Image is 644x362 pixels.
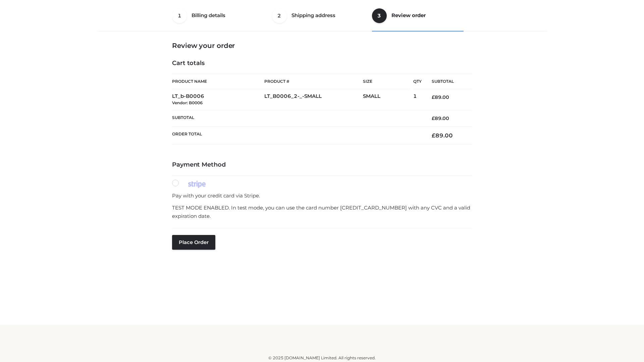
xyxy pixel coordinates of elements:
[422,74,472,89] th: Subtotal
[413,74,422,89] th: Qty
[172,127,422,144] th: Order Total
[363,89,413,110] td: SMALL
[264,89,363,110] td: LT_B0006_2-_-SMALL
[172,60,472,67] h4: Cart totals
[413,89,422,110] td: 1
[432,132,453,139] bdi: 89.00
[264,74,363,89] th: Product #
[172,42,472,50] h3: Review your order
[432,94,435,100] span: £
[432,115,435,121] span: £
[172,161,472,169] h4: Payment Method
[172,89,264,110] td: LT_b-B0006
[432,94,449,100] bdi: 89.00
[172,203,472,221] p: TEST MODE ENABLED. In test mode, you can use the card number [CREDIT_CARD_NUMBER] with any CVC an...
[100,355,544,361] div: © 2025 [DOMAIN_NAME] Limited. All rights reserved.
[172,100,203,105] small: Vendor: B0006
[172,191,472,200] p: Pay with your credit card via Stripe.
[172,74,264,89] th: Product Name
[172,235,215,250] button: Place order
[172,110,422,126] th: Subtotal
[432,115,449,121] bdi: 89.00
[432,132,435,139] span: £
[363,74,410,89] th: Size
